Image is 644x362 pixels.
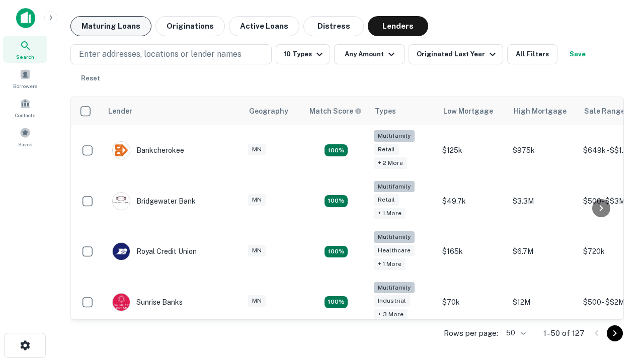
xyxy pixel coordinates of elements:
[325,246,348,258] div: Matching Properties: 18, hasApolloMatch: undefined
[437,176,508,227] td: $49.7k
[437,226,508,277] td: $165k
[374,208,406,219] div: + 1 more
[155,16,225,36] button: Originations
[108,105,132,117] div: Lender
[248,144,266,155] div: MN
[113,243,130,260] img: picture
[74,68,107,88] button: Reset
[243,97,303,125] th: Geography
[375,105,396,117] div: Types
[325,296,348,308] div: Matching Properties: 27, hasApolloMatch: undefined
[16,8,35,28] img: capitalize-icon.png
[507,44,557,64] button: All Filters
[368,16,428,36] button: Lenders
[303,97,369,125] th: Capitalize uses an advanced AI algorithm to match your search with the best lender. The match sco...
[102,97,243,125] th: Lender
[248,194,266,206] div: MN
[409,44,503,64] button: Originated Last Year
[70,16,151,36] button: Maturing Loans
[16,53,34,61] span: Search
[309,106,360,117] h6: Match Score
[374,282,415,294] div: Multifamily
[3,94,47,121] a: Contacts
[112,141,184,159] div: Bankcherokee
[607,325,623,341] button: Go to next page
[325,144,348,156] div: Matching Properties: 27, hasApolloMatch: undefined
[444,327,498,339] p: Rows per page:
[374,144,399,155] div: Retail
[594,249,644,298] iframe: Chat Widget
[374,181,415,193] div: Multifamily
[276,44,330,64] button: 10 Types
[374,194,399,206] div: Retail
[508,97,578,125] th: High Mortgage
[112,293,183,311] div: Sunrise Banks
[437,277,508,328] td: $70k
[374,295,410,307] div: Industrial
[543,327,585,339] p: 1–50 of 127
[437,125,508,176] td: $125k
[508,277,578,328] td: $12M
[3,65,47,92] a: Borrowers
[113,294,130,311] img: picture
[309,106,362,117] div: Capitalize uses an advanced AI algorithm to match your search with the best lender. The match sco...
[417,48,499,60] div: Originated Last Year
[112,242,197,260] div: Royal Credit Union
[248,245,266,256] div: MN
[374,157,407,169] div: + 2 more
[374,245,415,256] div: Healthcare
[18,140,33,148] span: Saved
[249,105,288,117] div: Geography
[79,48,242,60] p: Enter addresses, locations or lender names
[248,295,266,307] div: MN
[561,44,594,64] button: Save your search to get updates of matches that match your search criteria.
[374,258,406,270] div: + 1 more
[508,125,578,176] td: $975k
[374,130,415,142] div: Multifamily
[374,231,415,243] div: Multifamily
[502,326,527,340] div: 50
[3,36,47,63] a: Search
[112,192,196,210] div: Bridgewater Bank
[113,193,130,210] img: picture
[113,142,130,159] img: picture
[437,97,508,125] th: Low Mortgage
[303,16,364,36] button: Distress
[13,82,37,90] span: Borrowers
[374,309,408,320] div: + 3 more
[229,16,299,36] button: Active Loans
[70,44,272,64] button: Enter addresses, locations or lender names
[443,105,493,117] div: Low Mortgage
[508,176,578,227] td: $3.3M
[584,105,625,117] div: Sale Range
[508,226,578,277] td: $6.7M
[15,111,35,119] span: Contacts
[514,105,567,117] div: High Mortgage
[3,123,47,150] a: Saved
[369,97,437,125] th: Types
[325,195,348,207] div: Matching Properties: 25, hasApolloMatch: undefined
[334,44,405,64] button: Any Amount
